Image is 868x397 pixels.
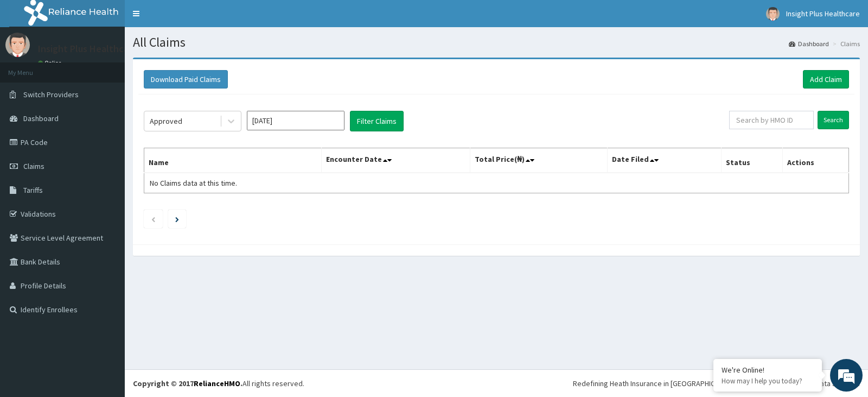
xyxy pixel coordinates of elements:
[573,378,860,389] div: Redefining Heath Insurance in [GEOGRAPHIC_DATA] using Telemedicine and Data Science!
[722,376,814,386] p: How may I help you today?
[150,116,182,127] div: Approved
[175,214,179,224] a: Next page
[5,33,30,57] img: User Image
[470,148,607,173] th: Total Price(₦)
[125,369,868,397] footer: All rights reserved.
[23,114,59,123] span: Dashboard
[789,39,829,48] a: Dashboard
[194,379,240,388] a: RelianceHMO
[38,44,137,54] p: Insight Plus Healthcare
[23,185,43,195] span: Tariffs
[133,35,860,49] h1: All Claims
[38,59,64,67] a: Online
[23,161,44,171] span: Claims
[608,148,722,173] th: Date Filed
[133,379,242,388] strong: Copyright © 2017 .
[350,111,404,131] button: Filter Claims
[23,90,79,99] span: Switch Providers
[322,148,470,173] th: Encounter Date
[151,214,156,224] a: Previous page
[247,111,344,130] input: Select Month and Year
[722,365,814,375] div: We're Online!
[803,70,849,89] a: Add Claim
[729,111,814,129] input: Search by HMO ID
[144,148,322,173] th: Name
[830,39,860,48] li: Claims
[818,111,849,129] input: Search
[144,70,228,89] button: Download Paid Claims
[782,148,848,173] th: Actions
[150,178,237,188] span: No Claims data at this time.
[766,7,780,21] img: User Image
[721,148,782,173] th: Status
[786,9,860,18] span: Insight Plus Healthcare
